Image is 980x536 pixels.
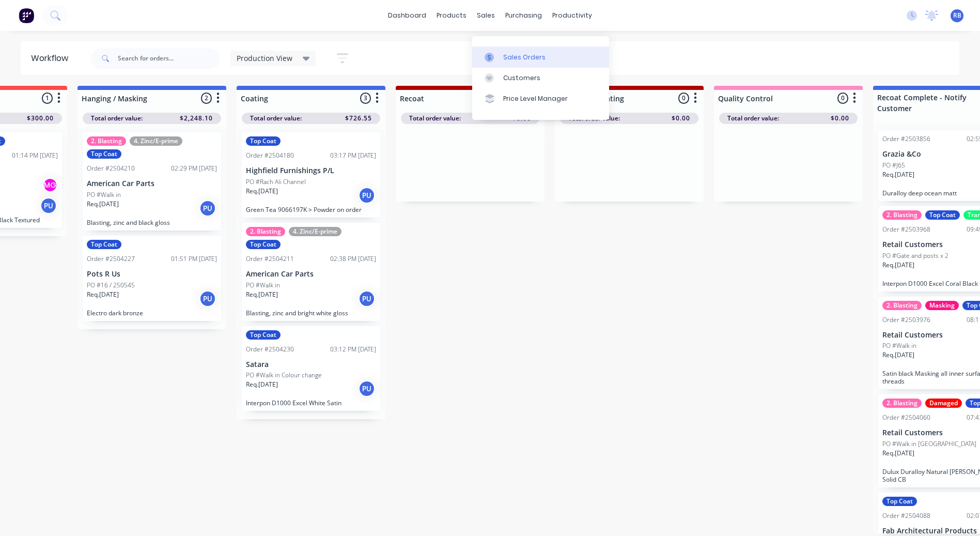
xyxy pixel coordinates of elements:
p: American Car Parts [246,270,376,279]
div: Order #2504230 [246,345,294,354]
p: Req. [DATE] [246,380,278,389]
span: $2,248.10 [180,114,213,123]
p: Req. [DATE] [246,187,278,196]
div: 2. Blasting [882,399,922,408]
div: 02:38 PM [DATE] [330,254,376,264]
p: Req. [DATE] [87,290,119,299]
div: Order #2504088 [882,511,930,520]
div: Top Coat [882,497,917,506]
div: Masking [925,301,959,310]
p: PO #Walk in [246,281,280,290]
div: sales [472,8,500,23]
span: Production View [237,53,292,64]
div: Customers [503,73,540,83]
div: Top Coat [246,136,281,146]
div: Order #2504180 [246,151,294,160]
div: Workflow [31,52,73,65]
div: products [431,8,472,23]
span: $0.00 [831,114,849,123]
p: PO #J65 [882,161,905,170]
p: PO #Rach Ali Channel [246,177,306,187]
p: Req. [DATE] [882,350,914,360]
div: 2. Blasting4. Zinc/E-primeTop CoatOrder #250421102:38 PM [DATE]American Car PartsPO #Walk inReq.[... [242,223,380,321]
p: Blasting, zinc and black gloss [87,219,217,226]
div: Order #2504227 [87,254,135,264]
p: Req. [DATE] [882,449,914,458]
div: Price Level Manager [503,94,568,103]
p: Req. [DATE] [882,261,914,270]
span: Total order value: [250,114,302,123]
a: Sales Orders [472,47,609,67]
p: PO #Walk in Colour change [246,371,322,380]
div: MG [42,177,58,193]
p: PO #Walk in [GEOGRAPHIC_DATA] [882,439,976,449]
input: Search for orders... [118,48,220,69]
span: $300.00 [27,114,54,123]
p: PO #Gate and posts x 2 [882,251,948,261]
div: Top CoatOrder #250423003:12 PM [DATE]SataraPO #Walk in Colour changeReq.[DATE]PUInterpon D1000 Ex... [242,326,380,411]
a: dashboard [383,8,431,23]
div: PU [199,200,216,217]
div: Top Coat [246,240,281,249]
p: Blasting, zinc and bright white gloss [246,309,376,317]
div: Order #2503976 [882,315,930,325]
div: PU [359,290,375,307]
div: Top Coat [925,210,960,220]
div: productivity [547,8,597,23]
span: Total order value: [727,114,779,123]
div: Sales Orders [503,53,546,62]
p: Req. [DATE] [246,290,278,299]
div: 03:17 PM [DATE] [330,151,376,160]
div: PU [359,380,375,397]
div: 2. Blasting [87,136,126,146]
div: 01:51 PM [DATE] [171,254,217,264]
div: Order #2504210 [87,164,135,173]
span: Total order value: [409,114,461,123]
a: Customers [472,68,609,88]
p: PO #Walk in [87,190,121,200]
p: Electro dark bronze [87,309,217,317]
span: Total order value: [91,114,143,123]
div: 4. Zinc/E-prime [130,136,182,146]
div: Order #2504060 [882,413,930,422]
div: Top CoatOrder #250418003:17 PM [DATE]Highfield Furnishings P/LPO #Rach Ali ChannelReq.[DATE]PUGre... [242,132,380,218]
div: 4. Zinc/E-prime [289,227,341,236]
div: 2. Blasting4. Zinc/E-primeTop CoatOrder #250421002:29 PM [DATE]American Car PartsPO #Walk inReq.[... [83,132,221,231]
p: Highfield Furnishings P/L [246,166,376,175]
div: Order #2504211 [246,254,294,264]
div: Top Coat [87,240,121,249]
div: Top CoatOrder #250422701:51 PM [DATE]Pots R UsPO #16 / 250545Req.[DATE]PUElectro dark bronze [83,236,221,321]
div: 03:12 PM [DATE] [330,345,376,354]
div: 02:29 PM [DATE] [171,164,217,173]
p: Satara [246,360,376,369]
img: Factory [19,8,34,23]
div: Top Coat [87,149,121,159]
div: Damaged [925,399,962,408]
span: RB [953,11,961,20]
div: 2. Blasting [882,301,922,310]
span: $726.55 [345,114,372,123]
div: 2. Blasting [246,227,285,236]
div: 2. Blasting [882,210,922,220]
div: PU [40,197,57,214]
p: PO #16 / 250545 [87,281,135,290]
p: Interpon D1000 Excel White Satin [246,399,376,407]
a: Price Level Manager [472,88,609,109]
div: PU [359,187,375,204]
div: Top Coat [246,330,281,340]
div: Order #2503968 [882,225,930,234]
p: PO #Walk in [882,341,916,350]
p: Pots R Us [87,270,217,279]
div: Order #2503856 [882,134,930,144]
span: $0.00 [672,114,690,123]
p: Green Tea 9066197K > Powder on order [246,206,376,213]
p: Req. [DATE] [87,200,119,209]
div: PU [199,290,216,307]
p: Req. [DATE] [882,170,914,179]
p: American Car Parts [87,179,217,188]
div: purchasing [500,8,547,23]
div: 01:14 PM [DATE] [12,151,58,160]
